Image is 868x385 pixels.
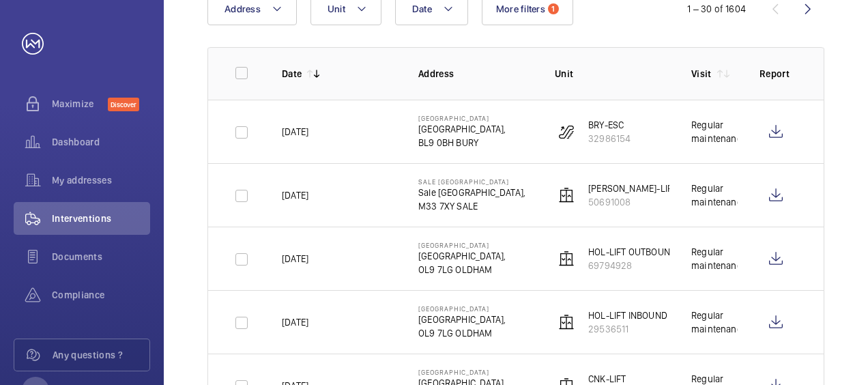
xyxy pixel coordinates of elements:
[418,199,525,213] p: M33 7XY SALE
[418,326,506,340] p: OL9 7LG OLDHAM
[588,309,667,322] p: HOL-LIFT INBOUND
[418,114,506,122] p: [GEOGRAPHIC_DATA]
[282,67,302,81] p: Date
[282,188,308,202] p: [DATE]
[691,245,738,272] div: Regular maintenance
[588,195,677,209] p: 50691008
[418,313,506,326] p: [GEOGRAPHIC_DATA],
[558,187,575,203] img: elevator.svg
[588,245,676,259] p: HOL-LIFT OUTBOUND
[548,3,559,14] span: 1
[52,212,150,225] span: Interventions
[52,135,150,149] span: Dashboard
[328,3,345,14] span: Unit
[588,182,677,195] p: [PERSON_NAME]-LIFT
[555,67,669,81] p: Unit
[418,304,506,313] p: [GEOGRAPHIC_DATA]
[418,67,533,81] p: Address
[418,136,506,149] p: BL9 0BH BURY
[412,3,432,14] span: Date
[418,122,506,136] p: [GEOGRAPHIC_DATA],
[418,241,506,249] p: [GEOGRAPHIC_DATA]
[691,118,738,145] div: Regular maintenance
[52,250,150,263] span: Documents
[588,259,676,272] p: 69794928
[558,251,575,267] img: elevator.svg
[108,98,139,111] span: Discover
[558,124,575,140] img: escalator.svg
[225,3,261,14] span: Address
[588,118,631,132] p: BRY-ESC
[282,125,308,139] p: [DATE]
[691,309,738,336] div: Regular maintenance
[418,177,525,186] p: Sale [GEOGRAPHIC_DATA]
[282,315,308,329] p: [DATE]
[588,322,667,336] p: 29536511
[496,3,545,14] span: More filters
[687,2,746,16] div: 1 – 30 of 1604
[282,252,308,266] p: [DATE]
[691,67,712,81] p: Visit
[53,348,149,362] span: Any questions ?
[52,97,108,111] span: Maximize
[52,173,150,187] span: My addresses
[418,368,516,376] p: [GEOGRAPHIC_DATA]
[418,186,525,199] p: Sale [GEOGRAPHIC_DATA],
[558,314,575,330] img: elevator.svg
[418,249,506,263] p: [GEOGRAPHIC_DATA],
[52,288,150,302] span: Compliance
[588,132,631,145] p: 32986154
[418,263,506,276] p: OL9 7LG OLDHAM
[691,182,738,209] div: Regular maintenance
[759,67,796,81] p: Report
